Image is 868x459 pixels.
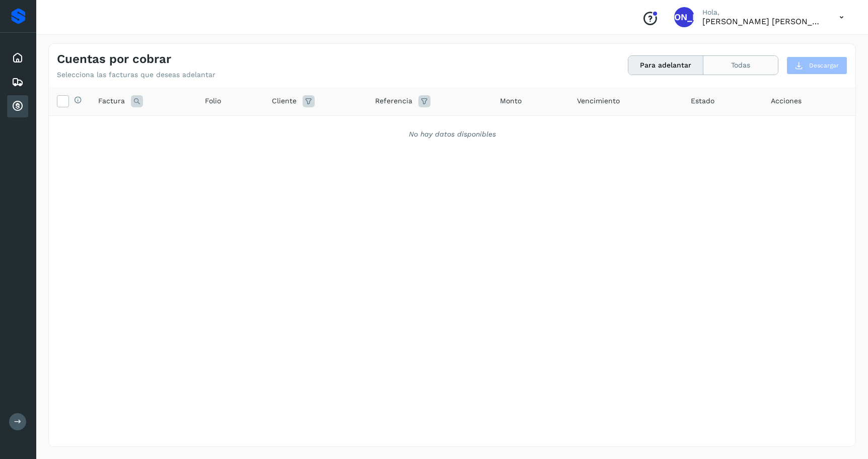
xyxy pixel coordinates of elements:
[628,56,703,75] button: Para adelantar
[703,56,778,75] button: Todas
[702,8,823,17] p: Hola,
[272,96,297,106] span: Cliente
[691,96,714,106] span: Estado
[57,71,215,79] p: Selecciona las facturas que deseas adelantar
[809,61,839,70] span: Descargar
[375,96,412,106] span: Referencia
[205,96,221,106] span: Folio
[57,52,171,67] h4: Cuentas por cobrar
[577,96,620,106] span: Vencimiento
[7,71,28,93] div: Embarques
[771,96,802,106] span: Acciones
[7,47,28,69] div: Inicio
[786,56,847,75] button: Descargar
[500,96,522,106] span: Monto
[62,129,842,140] div: No hay datos disponibles
[702,17,823,26] p: Jesus Alberto Altamirano Alvarez
[98,96,125,106] span: Factura
[7,95,28,117] div: Cuentas por cobrar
